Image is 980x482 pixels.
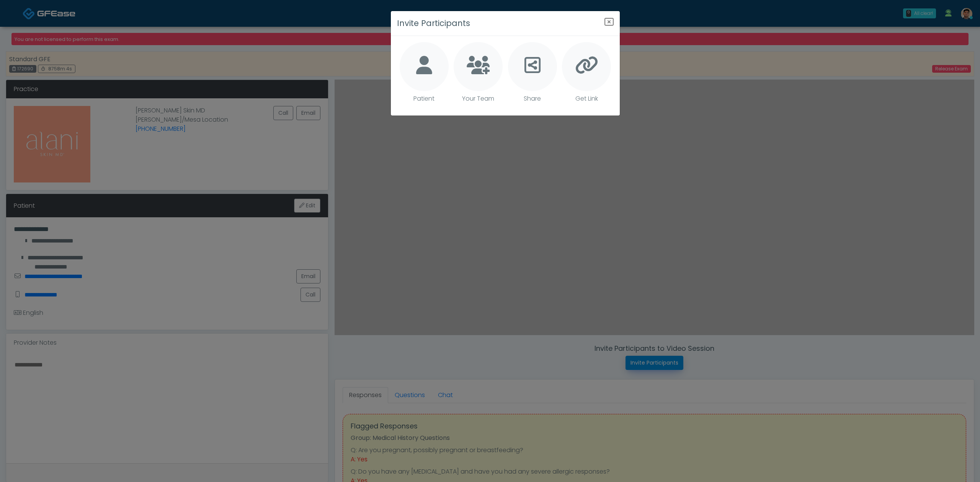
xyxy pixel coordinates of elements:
p: Share [524,94,541,103]
h3: Invite Participants [397,17,470,29]
p: Patient [413,94,434,103]
p: Your Team [462,94,494,103]
p: Get Link [575,94,598,103]
button: Open LiveChat chat widget [6,3,29,26]
button: Close [598,11,620,33]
